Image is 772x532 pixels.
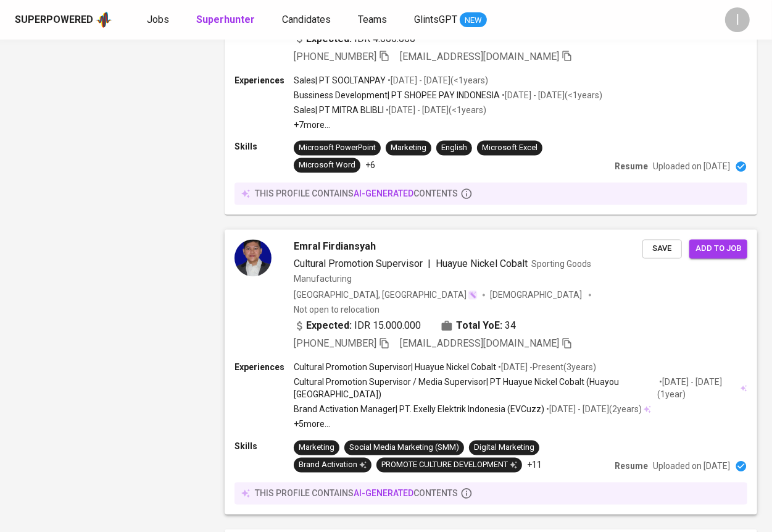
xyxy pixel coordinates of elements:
a: Superhunter [196,12,257,28]
p: • [DATE] - [DATE] ( <1 years ) [384,104,486,116]
div: Marketing [299,442,334,454]
button: Add to job [689,240,747,259]
a: Emral FirdiansyahCultural Promotion Supervisor|Huayue Nickel CobaltSporting Goods Manufacturing[G... [225,230,757,515]
a: Candidates [282,12,333,28]
a: Jobs [147,12,172,28]
p: Cultural Promotion Supervisor | Huayue Nickel Cobalt [294,361,496,374]
span: Jobs [147,14,169,25]
span: Add to job [695,242,741,256]
span: NEW [460,14,487,27]
div: PROMOTE CULTURE DEVELOPMENT [381,460,517,471]
p: this profile contains contents [255,188,458,200]
span: [DEMOGRAPHIC_DATA] [490,289,584,302]
p: Not open to relocation [294,304,380,316]
div: Superpowered [15,13,93,27]
a: GlintsGPT NEW [414,12,487,28]
p: this profile contains contents [255,488,458,500]
span: 34 [505,319,516,334]
p: Sales | PT SOOLTANPAY [294,74,386,87]
p: +5 more ... [294,418,747,431]
p: Cultural Promotion Supervisor / Media Supervisor | PT Huayue Nickel Cobalt (Huayou [GEOGRAPHIC_DA... [294,376,657,401]
div: Microsoft Excel [482,143,537,154]
div: Digital Marketing [474,442,534,454]
span: AI-generated [354,489,413,499]
p: • [DATE] - [DATE] ( <1 years ) [386,74,488,87]
span: Candidates [282,14,331,25]
span: [EMAIL_ADDRESS][DOMAIN_NAME] [400,51,559,62]
span: [PHONE_NUMBER] [294,338,376,350]
p: • [DATE] - Present ( 3 years ) [496,361,596,374]
div: Social Media Marketing (SMM) [349,442,459,454]
div: Brand Activation [299,460,367,471]
span: Huayue Nickel Cobalt [436,258,528,270]
span: Cultural Promotion Supervisor [294,258,423,270]
b: Expected: [306,319,352,334]
p: +6 [365,159,375,172]
span: [EMAIL_ADDRESS][DOMAIN_NAME] [400,338,559,350]
p: Uploaded on [DATE] [653,161,730,173]
p: • [DATE] - [DATE] ( 1 year ) [657,376,739,401]
div: English [441,143,467,154]
p: +7 more ... [294,119,602,131]
button: Save [642,240,682,259]
div: Marketing [391,143,426,154]
span: [PHONE_NUMBER] [294,51,376,62]
span: Emral Firdiansyah [294,240,376,255]
img: b6d9e5e542ed37c4f7749820a71c8936.jpg [235,240,272,277]
p: • [DATE] - [DATE] ( <1 years ) [500,89,602,101]
span: Save [649,242,676,256]
div: [GEOGRAPHIC_DATA], [GEOGRAPHIC_DATA] [294,289,478,302]
a: Teams [358,12,389,28]
span: Teams [358,14,387,25]
div: Microsoft Word [299,160,355,172]
p: Experiences [235,74,294,87]
p: Resume [615,460,648,473]
span: GlintsGPT [414,14,457,25]
span: AI-generated [354,189,413,199]
p: +11 [527,459,542,471]
div: I [725,7,750,32]
p: Experiences [235,361,294,374]
div: Microsoft PowerPoint [299,143,376,154]
img: app logo [96,11,112,29]
b: Total YoE: [456,319,502,334]
p: Skills [235,141,294,153]
p: Brand Activation Manager | PT. Exelly Elektrik Indonesia (EVCuzz) [294,403,544,416]
span: | [428,257,431,272]
p: Bussiness Development | PT SHOPEE PAY INDONESIA [294,89,500,101]
p: Resume [615,161,648,173]
p: Skills [235,441,294,453]
div: IDR 15.000.000 [294,319,421,334]
a: Superpoweredapp logo [15,11,112,29]
b: Superhunter [196,14,255,25]
p: • [DATE] - [DATE] ( 2 years ) [544,403,642,416]
p: Uploaded on [DATE] [653,460,730,473]
p: Sales | PT MITRA BLIBLI [294,104,384,116]
img: magic_wand.svg [468,290,478,300]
